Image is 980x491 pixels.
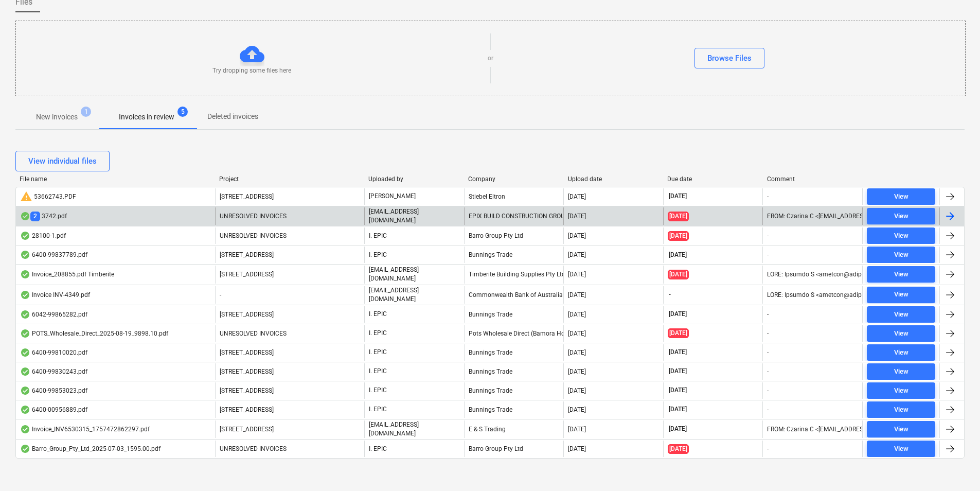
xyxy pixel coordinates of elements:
[20,310,30,319] div: OCR finished
[20,232,66,240] div: 28100-1.pdf
[568,232,586,239] div: [DATE]
[20,251,87,259] div: 6400-99837789.pdf
[867,344,935,361] button: View
[894,404,908,416] div: View
[767,193,769,200] div: -
[867,306,935,323] button: View
[464,306,564,323] div: Bunnings Trade
[20,232,30,240] div: OCR finished
[568,426,586,433] div: [DATE]
[20,190,32,203] span: warning
[369,207,460,225] p: [EMAIL_ADDRESS][DOMAIN_NAME]
[867,227,935,244] button: View
[20,348,87,357] div: 6400-99810020.pdf
[668,192,688,201] span: [DATE]
[20,425,30,433] div: OCR finished
[464,420,564,438] div: E & S Trading
[767,349,769,356] div: -
[20,329,168,338] div: POTS_Wholesale_Direct_2025-08-19_9898.10.pdf
[369,192,416,201] p: [PERSON_NAME]
[20,445,30,453] div: OCR finished
[369,329,387,338] p: I. EPIC
[568,368,586,375] div: [DATE]
[568,387,586,394] div: [DATE]
[369,286,460,304] p: [EMAIL_ADDRESS][DOMAIN_NAME]
[464,207,564,225] div: EPIX BUILD CONSTRUCTION GROUP PTY LTD
[369,266,460,283] p: [EMAIL_ADDRESS][DOMAIN_NAME]
[220,349,274,356] span: 248 Bay Rd, Sandringham
[668,444,689,454] span: [DATE]
[867,208,935,224] button: View
[220,193,274,200] span: 76 Beach Rd, Sandringham
[668,386,688,395] span: [DATE]
[369,420,460,438] p: [EMAIL_ADDRESS][DOMAIN_NAME]
[894,385,908,397] div: View
[668,290,672,299] span: -
[667,176,759,183] div: Due date
[369,348,387,357] p: I. EPIC
[220,445,287,452] span: UNRESOLVED INVOICES
[894,347,908,359] div: View
[220,251,274,258] span: 76 Beach Rd, Sandringham
[707,51,752,65] div: Browse Files
[894,424,908,435] div: View
[894,289,908,301] div: View
[568,406,586,413] div: [DATE]
[464,286,564,304] div: Commonwealth Bank of Australia
[894,211,908,222] div: View
[867,287,935,303] button: View
[220,330,287,337] span: UNRESOLVED INVOICES
[568,251,586,258] div: [DATE]
[668,212,689,221] span: [DATE]
[119,112,174,122] p: Invoices in review
[464,344,564,361] div: Bunnings Trade
[369,367,387,376] p: I. EPIC
[568,176,660,183] div: Upload date
[767,387,769,394] div: -
[894,328,908,340] div: View
[668,270,689,279] span: [DATE]
[20,425,150,433] div: Invoice_INV6530315_1757472862297.pdf
[894,269,908,280] div: View
[867,421,935,437] button: View
[668,251,688,259] span: [DATE]
[668,405,688,414] span: [DATE]
[867,401,935,418] button: View
[20,310,87,319] div: 6042-99865282.pdf
[568,193,586,200] div: [DATE]
[894,309,908,321] div: View
[20,212,67,221] div: 3742.pdf
[767,445,769,452] div: -
[15,151,110,171] button: View individual files
[368,176,460,183] div: Uploaded by
[488,54,493,63] p: or
[20,445,161,453] div: Barro_Group_Pty_Ltd_2025-07-03_1595.00.pdf
[20,212,30,220] div: OCR finished
[20,348,30,357] div: OCR finished
[219,176,361,183] div: Project
[894,191,908,203] div: View
[464,382,564,399] div: Bunnings Trade
[220,271,274,278] span: 76 Beach Rd, Sandringham
[81,107,91,117] span: 1
[464,227,564,244] div: Barro Group Pty Ltd
[568,291,586,299] div: [DATE]
[30,212,40,221] span: 2
[20,270,114,278] div: Invoice_208855.pdf Timberite
[212,66,291,75] p: Try dropping some files here
[20,291,90,299] div: Invoice INV-4349.pdf
[220,406,274,413] span: 248 Bay Rd, Sandringham
[668,310,688,319] span: [DATE]
[668,348,688,357] span: [DATE]
[20,406,87,414] div: 6400-00956889.pdf
[220,426,274,433] span: 76 Beach Rd, Sandringham
[894,230,908,242] div: View
[207,111,258,122] p: Deleted invoices
[20,367,30,376] div: OCR finished
[568,311,586,318] div: [DATE]
[867,266,935,283] button: View
[20,387,87,395] div: 6400-99853023.pdf
[668,425,688,433] span: [DATE]
[929,442,980,491] iframe: Chat Widget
